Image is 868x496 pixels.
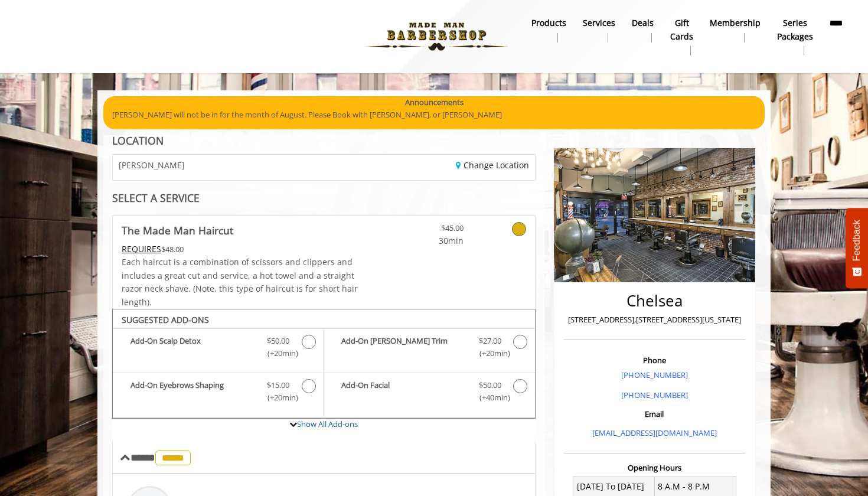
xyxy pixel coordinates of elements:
[564,464,745,472] h3: Opening Hours
[456,159,529,171] a: Change Location
[112,309,536,419] div: The Made Man Haircut Add-onS
[777,17,813,43] b: Series packages
[122,222,233,239] b: The Made Man Haircut
[567,410,742,418] h3: Email
[592,428,717,438] a: [EMAIL_ADDRESS][DOMAIN_NAME]
[632,17,654,30] b: Deals
[122,243,161,254] span: This service needs some Advance to be paid before we block your appointment
[479,335,501,347] span: $27.00
[122,314,209,325] b: SUGGESTED ADD-ONS
[297,419,358,429] a: Show All Add-ons
[621,370,688,380] a: [PHONE_NUMBER]
[405,96,464,109] b: Announcements
[710,17,761,30] b: Membership
[670,17,693,43] b: gift cards
[122,256,358,307] span: Each haircut is a combination of scissors and clippers and includes a great cut and service, a ho...
[394,216,464,247] a: $45.00
[523,15,575,45] a: Productsproducts
[130,335,255,360] b: Add-On Scalp Detox
[341,335,466,360] b: Add-On [PERSON_NAME] Trim
[112,133,164,148] b: LOCATION
[329,335,528,363] label: Add-On Beard Trim
[531,17,566,30] b: products
[567,314,742,326] p: [STREET_ADDRESS],[STREET_ADDRESS][US_STATE]
[701,15,769,45] a: MembershipMembership
[119,161,185,169] span: [PERSON_NAME]
[583,17,615,30] b: Services
[479,379,501,391] span: $50.00
[267,379,289,391] span: $15.00
[662,15,701,58] a: Gift cardsgift cards
[567,356,742,364] h3: Phone
[394,234,464,247] span: 30min
[621,390,688,400] a: [PHONE_NUMBER]
[851,220,862,261] span: Feedback
[112,192,536,204] div: SELECT A SERVICE
[341,379,466,404] b: Add-On Facial
[472,347,507,360] span: (+20min )
[329,379,528,407] label: Add-On Facial
[119,335,317,363] label: Add-On Scalp Detox
[112,109,756,121] p: [PERSON_NAME] will not be in for the month of August. Please Book with [PERSON_NAME], or [PERSON_...
[130,379,255,404] b: Add-On Eyebrows Shaping
[119,379,317,407] label: Add-On Eyebrows Shaping
[472,391,507,404] span: (+40min )
[575,15,624,45] a: ServicesServices
[624,15,662,45] a: DealsDeals
[261,391,296,404] span: (+20min )
[122,243,359,256] div: $48.00
[267,335,289,347] span: $50.00
[355,4,518,69] img: Made Man Barbershop logo
[567,292,742,309] h2: Chelsea
[846,208,868,288] button: Feedback - Show survey
[261,347,296,360] span: (+20min )
[769,15,821,58] a: Series packagesSeries packages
